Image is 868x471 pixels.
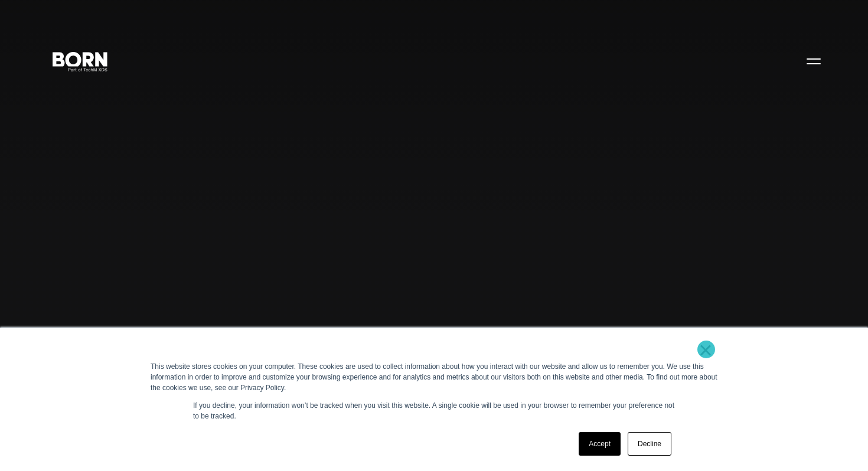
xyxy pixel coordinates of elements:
[579,432,621,456] a: Accept
[699,345,713,355] a: ×
[628,432,671,456] a: Decline
[800,48,828,73] button: Open
[151,361,717,393] div: This website stores cookies on your computer. These cookies are used to collect information about...
[193,400,675,421] p: If you decline, your information won’t be tracked when you visit this website. A single cookie wi...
